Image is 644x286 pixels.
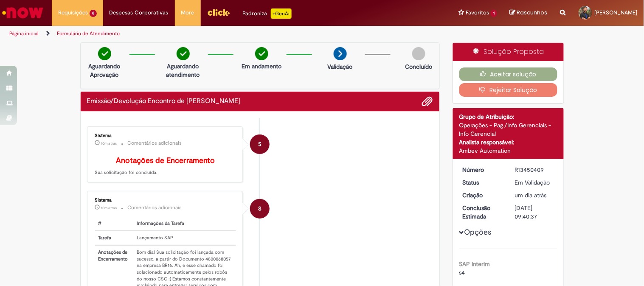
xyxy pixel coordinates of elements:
div: System [250,199,270,219]
p: Validação [328,62,353,71]
span: s4 [459,269,465,276]
span: 10m atrás [101,141,117,146]
time: 28/08/2025 10:07:29 [101,141,117,146]
div: System [250,135,270,154]
img: ServiceNow [1,4,45,21]
small: Comentários adicionais [128,204,182,211]
span: Favoritos [466,8,489,17]
th: Tarefa [95,231,134,245]
div: Sistema [95,133,236,138]
div: Padroniza [243,8,292,19]
div: R13450409 [515,165,554,174]
p: Aguardando atendimento [163,62,204,79]
div: Grupo de Atribuição: [459,112,557,121]
p: Em andamento [242,62,281,70]
b: Anotações de Encerramento [116,156,215,165]
span: 8 [90,10,97,17]
div: Sistema [95,198,236,203]
dt: Número [456,165,509,174]
a: Rascunhos [510,9,548,17]
div: Em Validação [515,178,554,187]
time: 26/08/2025 22:43:31 [515,191,547,199]
b: SAP Interim [459,260,490,268]
dt: Conclusão Estimada [456,204,509,221]
img: check-circle-green.png [255,47,268,60]
span: Rascunhos [517,8,548,17]
th: # [95,217,134,231]
th: Informações da Tarefa [134,217,236,231]
div: Analista responsável: [459,138,557,146]
p: +GenAi [271,8,292,19]
img: img-circle-grey.png [412,47,425,60]
span: 1 [491,10,497,17]
dt: Status [456,178,509,187]
img: check-circle-green.png [98,47,111,60]
button: Aceitar solução [459,67,557,81]
span: S [258,134,262,154]
button: Rejeitar Solução [459,83,557,97]
div: [DATE] 09:40:37 [515,204,554,221]
p: Aguardando Aprovação [84,62,125,79]
span: Requisições [58,8,88,17]
p: Sua solicitação foi concluída. [95,157,236,176]
span: S [258,199,262,219]
span: [PERSON_NAME] [595,9,638,16]
img: arrow-next.png [334,47,347,60]
div: Operações - Pag./Info Gerenciais - Info Gerencial [459,121,557,138]
td: Lançamento SAP [134,231,236,245]
span: 10m atrás [101,205,117,210]
small: Comentários adicionais [128,140,182,147]
span: um dia atrás [515,191,547,199]
img: click_logo_yellow_360x200.png [207,6,230,19]
a: Formulário de Atendimento [57,30,120,37]
img: check-circle-green.png [177,47,190,60]
div: Ambev Automation [459,146,557,155]
a: Página inicial [9,30,39,37]
span: More [181,8,194,17]
div: Solução Proposta [453,43,564,61]
h2: Emissão/Devolução Encontro de Contas Fornecedor Histórico de tíquete [87,98,241,105]
p: Concluído [405,62,432,71]
time: 28/08/2025 10:07:27 [101,205,117,210]
div: 26/08/2025 22:43:31 [515,191,554,199]
button: Adicionar anexos [422,96,433,107]
ul: Trilhas de página [6,26,423,42]
span: Despesas Corporativas [110,8,169,17]
dt: Criação [456,191,509,199]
